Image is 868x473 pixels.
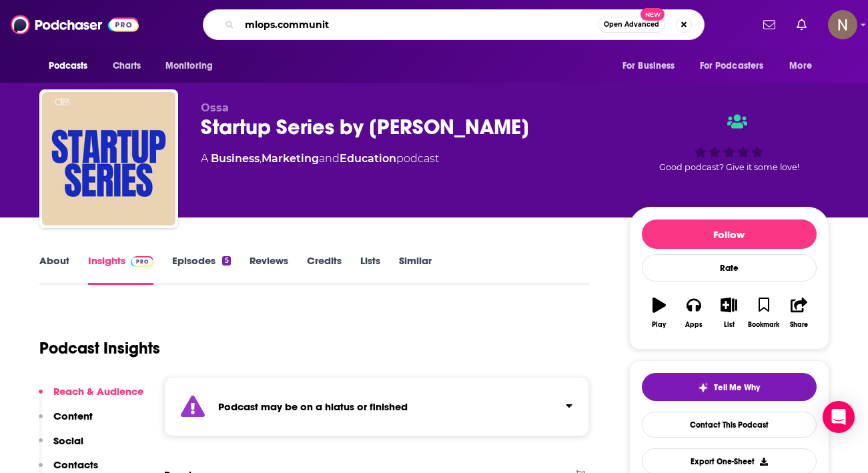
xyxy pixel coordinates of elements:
p: Contacts [53,458,98,471]
button: open menu [39,53,105,79]
a: Similar [399,254,432,285]
img: Startup Series by Ossa [42,92,175,225]
span: New [640,8,665,21]
p: Content [53,410,93,422]
a: About [39,254,69,285]
div: Rate [642,254,817,282]
a: Reviews [250,254,288,285]
a: Charts [104,53,149,79]
a: Contact This Podcast [642,412,817,438]
button: Show profile menu [828,10,857,39]
span: More [789,57,812,75]
div: List [724,321,735,329]
img: User Profile [828,10,857,39]
button: Play [642,289,677,337]
h1: Podcast Insights [39,338,160,358]
span: For Business [622,57,675,75]
button: Apps [677,289,711,337]
a: Credits [307,254,342,285]
div: Search podcasts, credits, & more... [203,9,705,40]
img: Podchaser Pro [131,256,154,267]
button: List [711,289,746,337]
span: and [319,152,340,165]
a: Marketing [262,152,319,165]
span: Podcasts [49,57,88,75]
span: Charts [113,57,141,75]
span: Monitoring [165,57,213,75]
div: Apps [685,321,703,329]
span: , [260,152,262,165]
button: Content [39,410,93,434]
div: Open Intercom Messenger [823,401,855,433]
strong: Podcast may be on a hiatus or finished [218,400,408,413]
span: Open Advanced [604,21,659,28]
button: open menu [691,53,783,79]
button: Follow [642,219,817,249]
a: Episodes5 [172,254,230,285]
button: tell me why sparkleTell Me Why [642,373,817,401]
div: A podcast [201,151,439,167]
div: 5 [222,256,230,266]
a: InsightsPodchaser Pro [88,254,154,285]
button: Share [781,289,816,337]
a: Show notifications dropdown [758,13,781,36]
span: Good podcast? Give it some love! [659,162,799,172]
p: Reach & Audience [53,385,143,398]
span: Tell Me Why [714,382,760,393]
button: Open AdvancedNew [598,17,665,33]
button: Social [39,434,83,459]
div: Share [790,321,808,329]
span: For Podcasters [700,57,764,75]
p: Social [53,434,83,447]
span: Ossa [201,101,229,114]
span: Logged in as nikki59843 [828,10,857,39]
div: Good podcast? Give it some love! [629,101,829,184]
a: Show notifications dropdown [791,13,812,36]
button: open menu [613,53,692,79]
button: Bookmark [747,289,781,337]
img: Podchaser - Follow, Share and Rate Podcasts [11,12,139,37]
button: open menu [156,53,230,79]
img: tell me why sparkle [698,382,709,393]
a: Business [211,152,260,165]
a: Lists [360,254,380,285]
a: Education [340,152,396,165]
div: Bookmark [748,321,779,329]
button: open menu [780,53,829,79]
section: Click to expand status details [164,377,590,436]
input: Search podcasts, credits, & more... [240,14,598,35]
div: Play [652,321,666,329]
button: Reach & Audience [39,385,143,410]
